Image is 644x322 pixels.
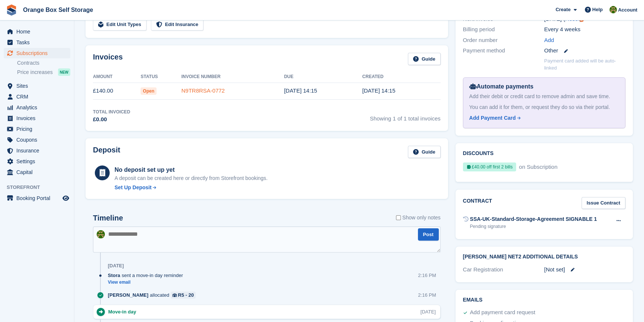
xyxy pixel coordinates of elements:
div: Car Registration [463,265,544,274]
div: You can add it for them, or request they do so via their portal. [469,103,619,111]
th: Status [141,71,181,83]
a: menu [4,124,70,134]
div: Add payment card request [470,308,535,317]
span: Showing 1 of 1 total invoices [370,109,441,124]
a: Contracts [17,59,70,67]
div: Add their debit or credit card to remove admin and save time. [469,93,619,100]
a: Guide [408,53,441,65]
span: Open [141,87,157,95]
td: £140.00 [93,83,141,99]
span: on Subscription [518,164,557,170]
span: Insurance [16,145,61,156]
a: Guide [408,146,441,158]
span: [PERSON_NAME] [108,292,148,299]
div: [DATE] [421,308,436,315]
th: Invoice Number [181,71,284,83]
label: Show only notes [396,214,441,222]
div: Add Payment Card [469,114,516,122]
button: Post [418,228,439,241]
span: Storefront [7,184,74,191]
h2: Deposit [93,146,120,158]
a: menu [4,135,70,145]
div: £40.00 off first 2 bills [463,162,516,171]
div: Tooltip anchor [578,16,585,23]
span: Home [16,26,61,37]
span: Help [592,6,603,13]
a: Edit Unit Types [93,19,146,31]
time: 2025-10-07 13:15:29 UTC [362,87,395,94]
h2: Emails [463,297,625,303]
span: Invoices [16,113,61,123]
a: menu [4,193,70,203]
h2: Contract [463,197,492,209]
div: Payment method [463,46,544,55]
a: Add [544,36,554,45]
a: N9TR8RSA-0772 [181,87,225,94]
a: Add Payment Card [469,114,616,122]
a: Set Up Deposit [115,184,268,191]
div: [Not set] [544,265,625,274]
div: allocated [108,292,199,299]
span: Tasks [16,37,61,48]
h2: Discounts [463,151,625,157]
div: No deposit set up yet [115,165,268,174]
span: Pricing [16,124,61,134]
a: menu [4,102,70,113]
a: menu [4,167,70,177]
div: [DATE] [108,263,124,269]
span: Stora [108,272,120,279]
img: Sarah [609,6,617,13]
span: Coupons [16,135,61,145]
div: Other [544,46,625,55]
span: Capital [16,167,61,177]
a: Edit Insurance [151,19,204,31]
span: Settings [16,156,61,167]
div: Total Invoiced [93,109,130,115]
a: menu [4,37,70,48]
div: R5 - 20 [178,292,194,299]
th: Amount [93,71,141,83]
a: menu [4,81,70,91]
div: Billing period [463,25,544,34]
a: Preview store [61,194,70,203]
span: Subscriptions [16,48,61,58]
a: Issue Contract [582,197,625,209]
img: Sarah [97,230,105,238]
input: Show only notes [396,214,401,222]
a: menu [4,48,70,58]
div: 2:16 PM [418,292,436,299]
div: Set Up Deposit [115,184,152,191]
div: NEW [58,68,70,76]
div: Every 4 weeks [544,25,625,34]
span: Account [618,6,637,14]
a: Orange Box Self Storage [20,4,96,16]
span: Booking Portal [16,193,61,203]
div: Automate payments [469,82,619,91]
a: R5 - 20 [171,292,196,299]
a: menu [4,26,70,37]
a: menu [4,145,70,156]
time: 2025-10-08 13:15:28 UTC [284,87,317,94]
div: Move-in day [108,308,140,315]
th: Due [284,71,362,83]
div: SSA-UK-Standard-Storage-Agreement SIGNABLE 1 [470,215,597,223]
div: £0.00 [93,115,130,124]
img: stora-icon-8386f47178a22dfd0bd8f6a31ec36ba5ce8667c1dd55bd0f319d3a0aa187defe.svg [6,4,17,16]
a: menu [4,113,70,123]
span: CRM [16,91,61,102]
th: Created [362,71,440,83]
a: View email [108,279,187,286]
h2: [PERSON_NAME] Net2 Additional Details [463,254,625,260]
span: Price increases [17,69,53,76]
span: Create [556,6,570,13]
div: Pending signature [470,223,597,230]
a: menu [4,156,70,167]
div: Order number [463,36,544,45]
span: Sites [16,81,61,91]
span: Analytics [16,102,61,113]
h2: Timeline [93,214,123,222]
a: menu [4,91,70,102]
h2: Invoices [93,53,123,65]
p: Payment card added will be auto-linked [544,57,625,72]
div: 2:16 PM [418,272,436,279]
